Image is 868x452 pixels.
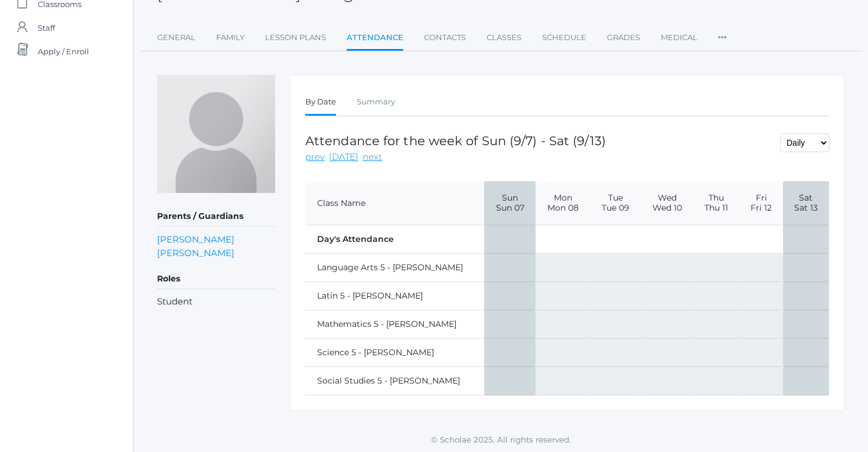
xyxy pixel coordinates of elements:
[305,150,325,164] a: prev
[424,26,466,50] a: Contacts
[305,310,484,339] td: Mathematics 5 - [PERSON_NAME]
[739,181,783,225] th: Fri
[357,90,395,114] a: Summary
[542,26,586,50] a: Schedule
[157,269,275,289] h5: Roles
[347,26,403,51] a: Attendance
[641,181,693,225] th: Wed
[38,16,55,40] span: Staff
[305,282,484,310] td: Latin 5 - [PERSON_NAME]
[305,254,484,282] td: Language Arts 5 - [PERSON_NAME]
[363,150,382,164] a: next
[702,203,730,213] span: Thu 11
[216,26,244,50] a: Family
[305,181,484,225] th: Class Name
[157,295,275,309] li: Student
[536,181,590,225] th: Mon
[305,134,606,148] h1: Attendance for the week of Sun (9/7) - Sat (9/13)
[157,26,195,50] a: General
[38,40,89,63] span: Apply / Enroll
[317,234,394,244] strong: Day's Attendance
[599,203,632,213] span: Tue 09
[305,339,484,367] td: Science 5 - [PERSON_NAME]
[157,246,234,260] a: [PERSON_NAME]
[484,181,536,225] th: Sun
[157,207,275,227] h5: Parents / Guardians
[305,90,336,116] a: By Date
[661,26,697,50] a: Medical
[693,181,739,225] th: Thu
[157,75,275,193] img: Eli Henry
[157,232,234,246] a: [PERSON_NAME]
[493,203,527,213] span: Sun 07
[329,150,358,164] a: [DATE]
[607,26,640,50] a: Grades
[590,181,641,225] th: Tue
[265,26,326,50] a: Lesson Plans
[487,26,521,50] a: Classes
[783,181,829,225] th: Sat
[133,434,868,446] p: © Scholae 2025. All rights reserved.
[544,203,581,213] span: Mon 08
[748,203,774,213] span: Fri 12
[650,203,684,213] span: Wed 10
[792,203,820,213] span: Sat 13
[305,367,484,395] td: Social Studies 5 - [PERSON_NAME]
